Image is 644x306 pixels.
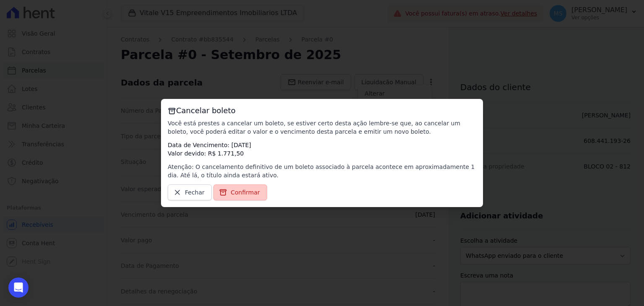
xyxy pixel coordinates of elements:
[185,188,205,197] span: Fechar
[168,163,476,179] p: Atenção: O cancelamento definitivo de um boleto associado à parcela acontece em aproximadamente 1...
[168,141,476,158] p: Data de Vencimento: [DATE] Valor devido: R$ 1.771,50
[213,184,267,200] a: Confirmar
[168,184,212,200] a: Fechar
[168,106,476,116] h3: Cancelar boleto
[168,119,476,136] p: Você está prestes a cancelar um boleto, se estiver certo desta ação lembre-se que, ao cancelar um...
[231,188,260,197] span: Confirmar
[8,277,29,298] div: Open Intercom Messenger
